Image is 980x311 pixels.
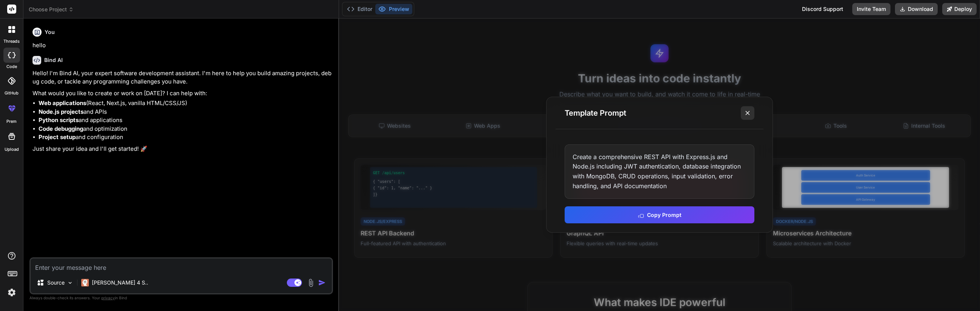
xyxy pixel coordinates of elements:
li: and configuration [39,133,331,142]
strong: Python scripts [39,116,79,124]
p: What would you like to create or work on [DATE]? I can help with: [33,89,331,98]
img: Pick Models [67,280,73,286]
li: and optimization [39,125,331,133]
label: prem [6,118,17,125]
span: Choose Project [29,6,74,13]
strong: Code debugging [39,125,83,132]
h3: Template Prompt [565,108,626,118]
label: Upload [5,146,19,153]
img: attachment [307,279,315,287]
div: Discord Support [797,3,848,15]
button: Copy Prompt [565,206,754,223]
div: Create a comprehensive REST API with Express.js and Node.js including JWT authentication, databas... [565,144,754,199]
button: Editor [344,4,375,14]
button: Invite Team [852,3,890,15]
h6: Bind AI [44,56,63,64]
label: threads [3,38,20,45]
li: and applications [39,116,331,125]
p: Just share your idea and I'll get started! 🚀 [33,145,331,153]
img: Claude 4 Sonnet [81,279,89,286]
p: hello [33,41,331,50]
strong: Project setup [39,133,76,141]
p: Always double-check its answers. Your in Bind [29,294,333,302]
label: code [6,63,17,70]
img: settings [5,286,18,299]
h6: You [45,28,55,36]
img: icon [318,279,326,286]
p: Source [47,279,65,286]
span: privacy [101,296,115,300]
strong: Web applications [39,99,86,107]
p: [PERSON_NAME] 4 S.. [92,279,148,286]
li: (React, Next.js, vanilla HTML/CSS/JS) [39,99,331,108]
label: GitHub [5,90,19,96]
button: Download [895,3,938,15]
strong: Node.js projects [39,108,84,115]
button: Deploy [942,3,977,15]
button: Preview [375,4,412,14]
li: and APIs [39,108,331,116]
p: Hello! I'm Bind AI, your expert software development assistant. I'm here to help you build amazin... [33,69,331,86]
